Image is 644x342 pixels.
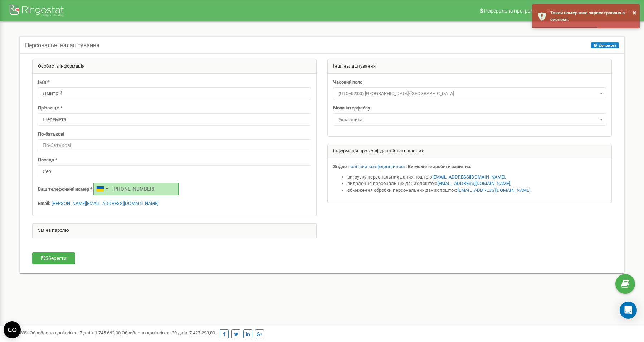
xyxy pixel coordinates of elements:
[620,302,637,319] div: Open Intercom Messenger
[348,164,407,169] a: політики конфіденційності
[347,187,606,194] li: обмеження обробки персональних даних поштою .
[347,180,606,187] li: видалення персональних даних поштою ,
[591,42,619,48] button: Допомога
[93,183,179,195] input: +1-800-555-55-55
[333,79,362,86] label: Часовий пояс
[336,115,604,125] span: Українська
[33,59,316,74] div: Особиста інформація
[38,139,311,151] input: По-батькові
[38,165,311,177] input: Посада
[328,144,611,158] div: Інформація про конфіденційність данних
[38,186,92,193] label: Ваш телефонний номер *
[38,157,57,163] label: Посада *
[336,89,604,99] span: (UTC+02:00) Europe/Warsaw
[408,164,472,169] strong: Ви можете зробити запит на:
[94,183,110,195] div: Telephone country code
[38,105,62,112] label: Прізвище *
[333,105,370,112] label: Мова інтерфейсу
[438,181,510,186] a: [EMAIL_ADDRESS][DOMAIN_NAME]
[38,87,311,99] input: Ім'я
[52,201,158,206] a: [PERSON_NAME][EMAIL_ADDRESS][DOMAIN_NAME]
[32,252,75,264] button: Зберегти
[189,330,215,336] u: 7 427 293,00
[633,8,636,18] button: ×
[33,224,316,238] div: Зміна паролю
[95,330,121,336] u: 1 745 662,00
[432,174,505,180] a: [EMAIL_ADDRESS][DOMAIN_NAME]
[550,10,634,23] div: Такий номер вже зареєстровано в системі.
[328,59,611,74] div: Інші налаштування
[25,42,99,49] h5: Персональні налаштування
[122,330,215,336] span: Оброблено дзвінків за 30 днів :
[38,131,64,138] label: По-батькові
[38,79,49,86] label: Ім'я *
[38,201,50,206] strong: Email:
[333,87,606,99] span: (UTC+02:00) Europe/Warsaw
[333,113,606,126] span: Українська
[30,330,121,336] span: Оброблено дзвінків за 7 днів :
[347,174,606,181] li: вигрузку персональних даних поштою ,
[484,8,537,14] span: Реферальна програма
[4,321,21,338] button: Open CMP widget
[333,164,347,169] strong: Згідно
[38,113,311,126] input: Прізвище
[458,187,530,193] a: [EMAIL_ADDRESS][DOMAIN_NAME]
